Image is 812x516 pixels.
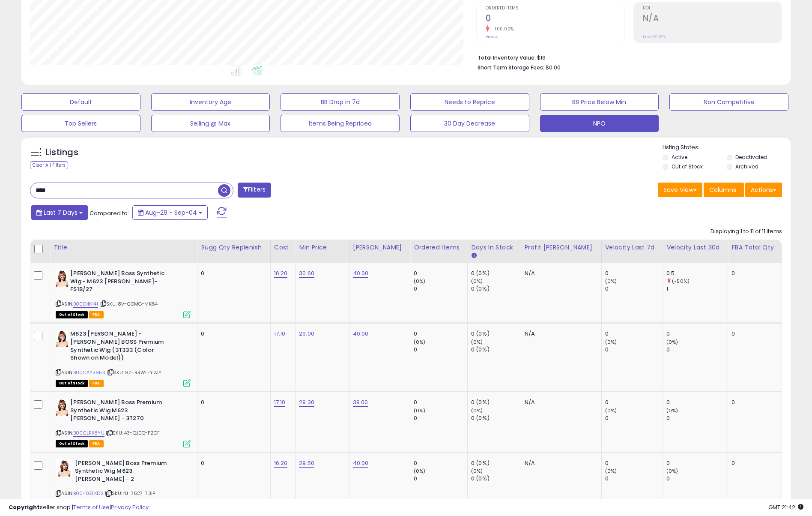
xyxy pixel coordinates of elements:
img: 41Z-zXJymNL._SL40_.jpg [56,270,68,287]
span: All listings that are currently out of stock and unavailable for purchase on Amazon [56,380,88,387]
a: 16.20 [274,269,288,278]
button: Save View [658,183,702,197]
span: $0.00 [546,63,561,72]
small: (0%) [666,339,678,345]
div: Days In Stock [471,243,517,252]
a: 40.00 [353,269,369,278]
button: Filters [238,183,271,198]
a: B00DIIN14I [73,300,98,308]
th: Please note that this number is a calculation based on your required days of coverage and your ve... [197,240,270,263]
button: Inventory Age [151,93,270,111]
div: 0 [666,399,728,406]
div: 0 (0%) [471,459,521,467]
button: BB Drop in 7d [281,93,400,111]
span: All listings that are currently out of stock and unavailable for purchase on Amazon [56,440,88,447]
b: [PERSON_NAME] Boss Premium Synthetic Wig M623 [PERSON_NAME] - 2 [75,459,179,486]
span: Last 7 Days [44,208,78,217]
div: 0 [605,459,663,467]
div: 0 [414,270,467,277]
div: 0 [605,285,663,293]
small: (0%) [414,339,426,345]
a: B0040ZLKD2 [73,490,104,497]
div: 0 [414,475,467,483]
small: Days In Stock. [471,252,476,260]
div: ASIN: [56,399,191,446]
div: seller snap | | [9,504,149,512]
span: All listings that are currently out of stock and unavailable for purchase on Amazon [56,311,88,318]
label: Out of Stock [672,163,703,170]
div: 0 [731,270,775,277]
button: Non Competitive [669,93,788,111]
a: 30.60 [299,269,314,278]
a: 40.00 [353,330,369,338]
div: N/A [525,399,595,406]
div: 0 (0%) [471,285,521,293]
div: 0 (0%) [471,414,521,422]
small: (0%) [471,407,483,414]
b: Total Inventory Value: [478,54,536,61]
button: Selling @ Max [151,115,270,132]
div: Ordered Items [414,243,464,252]
li: $16 [478,52,776,62]
a: B00CLRX8YU [73,429,104,437]
small: (0%) [666,407,678,414]
button: Top Sellers [21,115,140,132]
span: Compared to: [90,209,129,217]
div: [PERSON_NAME] [353,243,406,252]
div: N/A [525,330,595,338]
span: 2025-09-12 21:42 GMT [768,503,803,511]
span: | SKU: 8V-COMG-MK64 [99,300,158,307]
a: 39.00 [353,398,368,407]
span: Ordered Items [486,6,624,11]
small: (0%) [471,339,483,345]
div: 0 [201,270,263,277]
small: -100.00% [490,26,514,32]
div: ASIN: [56,270,191,317]
div: Displaying 1 to 11 of 11 items [710,228,782,236]
div: 0 [201,399,263,406]
a: 17.10 [274,398,286,407]
h2: N/A [643,13,782,25]
div: ASIN: [56,330,191,386]
div: 0 [605,330,663,338]
div: Velocity Last 7d [605,243,660,252]
a: Privacy Policy [111,503,149,511]
button: Columns [704,183,744,197]
div: N/A [525,459,595,467]
div: 0 [605,414,663,422]
a: 17.10 [274,330,286,338]
div: N/A [525,270,595,277]
div: 0 [666,459,728,467]
div: 0 [731,330,775,338]
a: 40.00 [353,459,369,468]
small: Prev: 39.32% [643,34,666,39]
button: Last 7 Days [31,205,88,220]
div: 0 [414,330,467,338]
div: 1 [666,285,728,293]
small: (0%) [605,339,617,345]
b: Short Term Storage Fees: [478,64,544,71]
img: 41Z-zXJymNL._SL40_.jpg [56,330,68,347]
div: Sugg Qty Replenish [201,243,266,252]
div: 0 [414,285,467,293]
div: Profit [PERSON_NAME] [525,243,598,252]
button: Aug-29 - Sep-04 [132,205,208,220]
div: Title [54,243,194,252]
div: 0 [605,399,663,406]
div: 0 [414,459,467,467]
span: | SKU: 4J-7627-73IP [105,490,155,497]
label: Active [672,153,687,161]
span: FBA [89,440,104,447]
b: [PERSON_NAME] Boss Premium Synthetic Wig M623 [PERSON_NAME] - 3T270 [70,399,174,425]
div: FBA Total Qty [731,243,778,252]
span: Columns [709,186,736,194]
button: Default [21,93,140,111]
div: 0 [666,414,728,422]
button: Items Being Repriced [281,115,400,132]
div: 0 (0%) [471,330,521,338]
small: (0%) [471,278,483,285]
small: (0%) [414,278,426,285]
small: (0%) [605,468,617,474]
img: 41Z-zXJymNL._SL40_.jpg [56,399,68,416]
div: 0 [731,399,775,406]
